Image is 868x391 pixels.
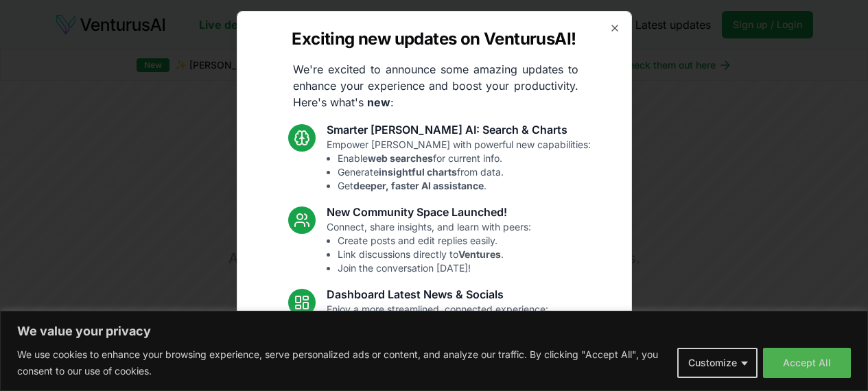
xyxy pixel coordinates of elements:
[338,248,531,261] li: Link discussions directly to .
[338,344,548,357] li: See topics.
[338,316,548,330] li: Standardized analysis .
[327,303,548,357] p: Enjoy a more streamlined, connected experience:
[327,204,531,220] h3: New Community Space Launched!
[327,138,591,193] p: Empower [PERSON_NAME] with powerful new capabilities:
[371,331,466,342] strong: latest industry news
[458,248,501,260] strong: Ventures
[367,95,390,109] strong: new
[292,28,576,50] h2: Exciting new updates on VenturusAI!
[338,234,531,248] li: Create posts and edit replies easily.
[437,317,502,329] strong: introductions
[355,344,466,356] strong: trending relevant social
[338,261,531,275] li: Join the conversation [DATE]!
[353,180,484,191] strong: deeper, faster AI assistance
[327,368,550,385] h3: Fixes and UI Polish
[327,286,548,303] h3: Dashboard Latest News & Socials
[338,152,591,165] li: Enable for current info.
[338,330,548,344] li: Access articles.
[327,220,531,275] p: Connect, share insights, and learn with peers:
[379,166,457,178] strong: insightful charts
[338,179,591,193] li: Get .
[338,165,591,179] li: Generate from data.
[282,61,589,110] p: We're excited to announce some amazing updates to enhance your experience and boost your producti...
[368,152,433,164] strong: web searches
[327,121,591,138] h3: Smarter [PERSON_NAME] AI: Search & Charts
